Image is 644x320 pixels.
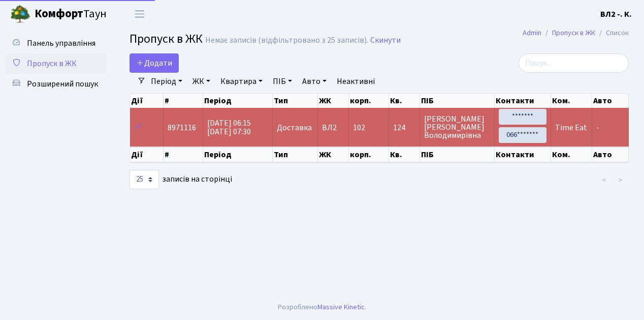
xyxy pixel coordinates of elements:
[216,73,267,90] a: Квартира
[188,73,214,90] a: ЖК
[317,302,365,312] a: Massive Kinetic
[507,22,644,44] nav: breadcrumb
[27,58,77,69] span: Пропуск в ЖК
[519,53,629,73] input: Пошук...
[555,122,587,133] span: Time Eat
[424,115,491,139] span: [PERSON_NAME] [PERSON_NAME] Володимирівна
[495,147,551,162] th: Контакти
[349,147,389,162] th: корп.
[298,73,331,90] a: Авто
[127,6,152,22] button: Переключити навігацію
[130,30,203,48] span: Пропуск в ЖК
[130,53,179,73] a: Додати
[205,36,368,45] div: Немає записів (відфільтровано з 25 записів).
[130,147,164,162] th: Дії
[5,53,107,74] a: Пропуск в ЖК
[130,94,164,108] th: Дії
[523,27,541,38] a: Admin
[333,73,379,90] a: Неактивні
[27,38,95,49] span: Панель управління
[168,122,196,133] span: 8971116
[318,94,349,108] th: ЖК
[389,94,420,108] th: Кв.
[551,94,592,108] th: Ком.
[147,73,186,90] a: Період
[595,27,629,39] li: Список
[349,94,389,108] th: корп.
[596,122,599,133] span: -
[393,124,415,132] span: 124
[318,147,349,162] th: ЖК
[5,74,107,94] a: Розширений пошук
[35,6,107,23] span: Таун
[130,170,232,189] label: записів на сторінці
[592,147,629,162] th: Авто
[273,147,317,162] th: Тип
[420,147,495,162] th: ПІБ
[269,73,296,90] a: ПІБ
[277,124,312,132] span: Доставка
[130,170,159,189] select: записів на сторінці
[10,4,30,24] img: logo.png
[353,122,365,133] span: 102
[164,147,203,162] th: #
[273,94,317,108] th: Тип
[600,8,632,20] a: ВЛ2 -. К.
[278,302,366,313] div: Розроблено .
[207,118,251,137] span: [DATE] 06:15 [DATE] 07:30
[203,147,273,162] th: Період
[551,147,592,162] th: Ком.
[495,94,551,108] th: Контакти
[322,124,344,132] span: ВЛ2
[164,94,203,108] th: #
[420,94,495,108] th: ПІБ
[27,78,98,90] span: Розширений пошук
[389,147,420,162] th: Кв.
[552,27,595,38] a: Пропуск в ЖК
[592,94,629,108] th: Авто
[5,33,107,53] a: Панель управління
[35,6,83,22] b: Комфорт
[203,94,273,108] th: Період
[370,36,401,45] a: Скинути
[136,57,172,69] span: Додати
